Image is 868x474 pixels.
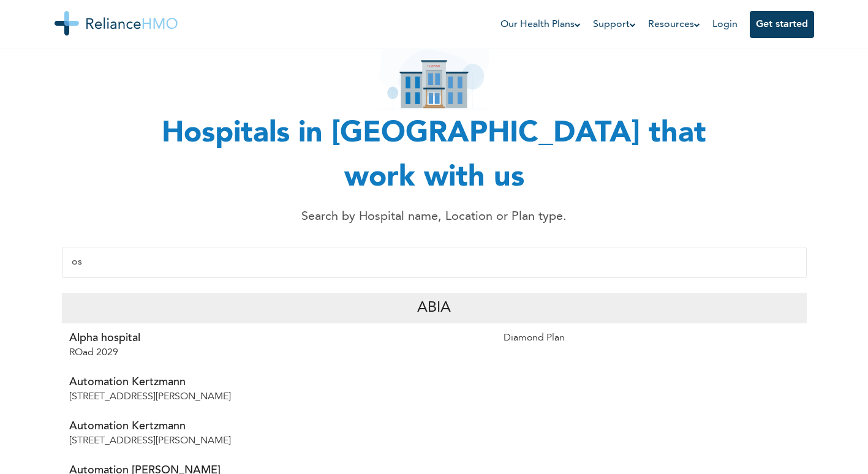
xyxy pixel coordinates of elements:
[750,11,814,38] button: Get started
[62,247,807,278] input: Enter Hospital name, location or plan type...
[69,345,489,360] p: ROad 2029
[504,331,799,345] p: Diamond Plan
[379,18,489,110] img: hospital_icon.svg
[69,389,489,404] p: [STREET_ADDRESS][PERSON_NAME]
[69,375,489,389] p: Automation Kertzmann
[69,419,489,434] p: Automation Kertzmann
[55,11,178,36] img: Reliance HMO's Logo
[712,20,738,29] a: Login
[648,17,700,32] a: Resources
[69,434,489,448] p: [STREET_ADDRESS][PERSON_NAME]
[593,17,636,32] a: Support
[159,208,710,226] p: Search by Hospital name, Location or Plan type.
[417,297,451,319] p: Abia
[69,331,489,345] p: Alpha hospital
[500,17,581,32] a: Our Health Plans
[128,112,741,200] h1: Hospitals in [GEOGRAPHIC_DATA] that work with us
